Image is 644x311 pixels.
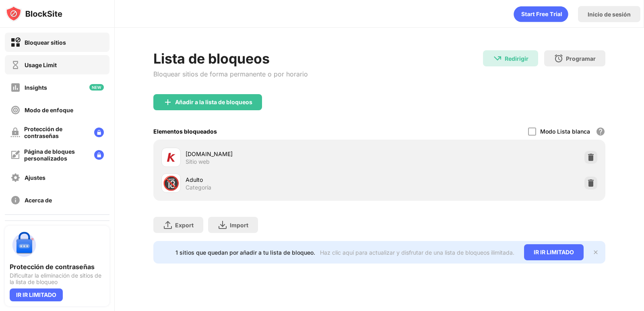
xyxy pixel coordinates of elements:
div: Página de bloques personalizados [24,148,88,162]
div: Categoría [186,184,211,191]
div: IR IR LIMITADO [10,288,63,301]
div: Modo Lista blanca [540,128,590,135]
div: 1 sitios que quedan por añadir a tu lista de bloqueo. [175,249,315,256]
img: favicons [166,152,176,162]
div: Adulto [186,175,380,184]
div: Lista de bloqueos [153,50,308,67]
div: Añadir a la lista de bloqueos [175,99,252,105]
div: Ajustes [25,174,45,181]
div: Dificultar la eliminación de sitios de la lista de bloqueo [10,272,105,285]
img: lock-menu.svg [94,128,104,137]
img: new-icon.svg [89,84,104,91]
div: Programar [566,55,596,62]
img: time-usage-off.svg [10,60,21,70]
div: Export [175,222,194,229]
img: logo-blocksite.svg [6,6,62,22]
div: [DOMAIN_NAME] [186,150,380,158]
div: Inicio de sesión [588,11,631,18]
img: insights-off.svg [10,82,21,93]
img: push-password-protection.svg [10,231,39,260]
img: focus-off.svg [10,105,21,115]
div: animation [514,6,568,22]
div: Elementos bloqueados [153,128,217,135]
div: Acerca de [25,197,52,204]
div: Protección de contraseñas [10,263,105,271]
img: settings-off.svg [10,173,21,183]
div: Protección de contraseñas [24,126,88,139]
img: customize-block-page-off.svg [10,150,20,160]
div: Modo de enfoque [25,107,73,113]
div: Haz clic aquí para actualizar y disfrutar de una lista de bloqueos ilimitada. [320,249,514,256]
div: Import [230,222,248,229]
div: Insights [25,84,47,91]
img: block-on.svg [10,37,21,47]
img: password-protection-off.svg [10,128,20,137]
img: x-button.svg [592,249,599,255]
div: Redirigir [505,55,528,62]
div: Bloquear sitios de forma permanente o por horario [153,70,308,78]
div: Sitio web [186,158,210,165]
div: Bloquear sitios [25,39,66,46]
div: 🔞 [163,175,180,192]
img: about-off.svg [10,195,21,205]
img: lock-menu.svg [94,150,104,160]
div: Usage Limit [25,62,57,68]
div: IR IR LIMITADO [524,244,584,260]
